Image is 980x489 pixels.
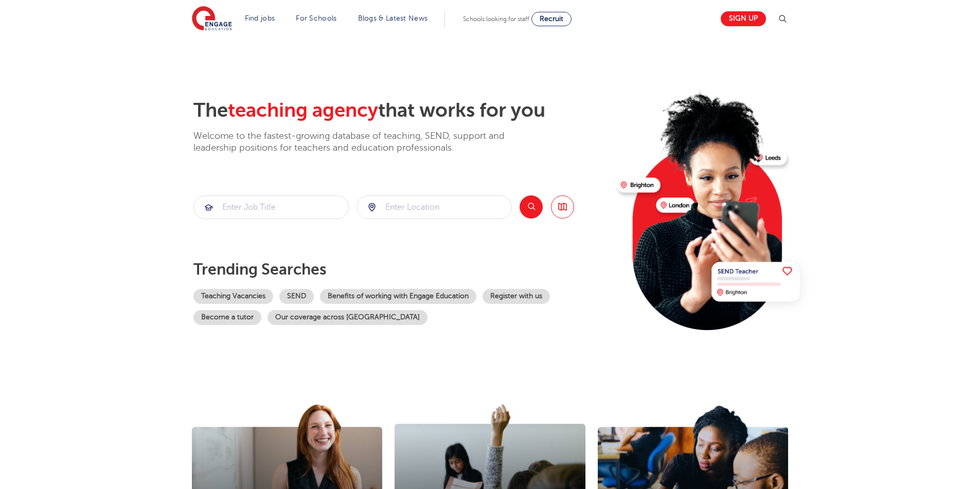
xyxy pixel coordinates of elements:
a: Benefits of working with Engage Education [320,289,476,304]
a: Recruit [531,12,572,26]
h2: The that works for you [193,99,609,122]
a: Our coverage across [GEOGRAPHIC_DATA] [268,310,427,325]
a: SEND [279,289,314,304]
a: Find jobs [245,14,275,22]
a: Blogs & Latest News [358,14,428,22]
div: Submit [357,195,512,219]
div: Submit [193,195,349,219]
a: Register with us [483,289,550,304]
a: Sign up [721,11,766,26]
span: teaching agency [228,99,378,121]
p: Welcome to the fastest-growing database of teaching, SEND, support and leadership positions for t... [193,130,533,154]
input: Submit [194,196,348,219]
input: Submit [357,196,511,219]
a: Become a tutor [193,310,261,325]
img: Engage Education [192,6,232,32]
a: Teaching Vacancies [193,289,273,304]
span: Schools looking for staff [463,15,529,23]
p: Trending searches [193,260,609,279]
a: For Schools [296,14,336,22]
span: Recruit [540,15,563,23]
button: Search [520,195,543,219]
